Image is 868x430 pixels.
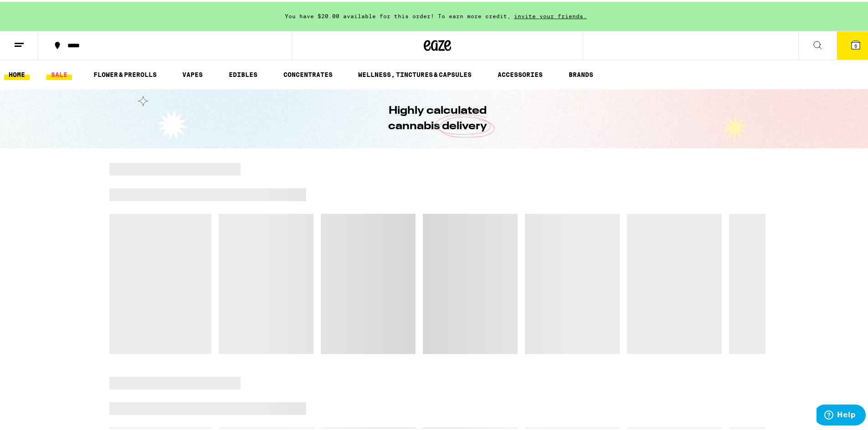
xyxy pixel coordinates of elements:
span: You have $20.00 available for this order! To earn more credit, [285,11,511,17]
a: EDIBLES [224,67,262,78]
span: invite your friends. [511,11,590,17]
a: CONCENTRATES [279,67,337,78]
a: VAPES [178,67,207,78]
a: ACCESSORIES [493,67,547,78]
a: FLOWER & PREROLLS [89,67,161,78]
h1: Highly calculated cannabis delivery [362,101,513,132]
a: SALE [46,67,72,78]
button: BRANDS [564,67,598,78]
a: WELLNESS, TINCTURES & CAPSULES [354,67,476,78]
span: 5 [854,41,857,47]
iframe: Opens a widget where you can find more information [817,403,866,425]
a: HOME [4,67,30,78]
